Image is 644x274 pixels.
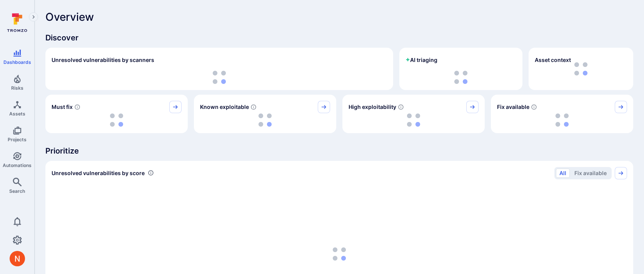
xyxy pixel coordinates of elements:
[405,71,516,84] div: loading spinner
[213,71,226,84] img: Loading...
[497,103,529,111] span: Fix available
[74,104,80,110] svg: Risk score >=40 , missed SLA
[407,114,420,127] img: Loading...
[194,95,336,133] div: Known exploitable
[9,188,25,194] span: Search
[349,113,479,127] div: loading spinner
[250,104,257,110] svg: Confirmed exploitable by KEV
[52,169,145,177] span: Unresolved vulnerabilities by score
[3,59,31,65] span: Dashboards
[11,85,23,91] span: Risks
[52,56,154,64] h2: Unresolved vulnerabilities by scanners
[491,95,633,133] div: Fix available
[10,251,25,266] img: ACg8ocIprwjrgDQnDsNSk9Ghn5p5-B8DpAKWoJ5Gi9syOE4K59tr4Q=s96-c
[349,103,396,111] span: High exploitability
[497,113,627,127] div: loading spinner
[200,113,330,127] div: loading spinner
[45,32,633,43] span: Discover
[200,103,249,111] span: Known exploitable
[8,137,27,142] span: Projects
[52,113,182,127] div: loading spinner
[52,103,73,111] span: Must fix
[45,145,633,156] span: Prioritize
[10,251,25,266] div: Neeren Patki
[333,247,346,261] img: Loading...
[45,95,188,133] div: Must fix
[31,14,36,20] i: Expand navigation menu
[398,104,404,110] svg: EPSS score ≥ 0.7
[45,11,94,23] span: Overview
[405,56,437,64] h2: AI triaging
[3,162,32,168] span: Automations
[342,95,485,133] div: High exploitability
[571,169,610,178] button: Fix available
[454,71,467,84] img: Loading...
[531,104,537,110] svg: Vulnerabilities with fix available
[110,114,123,127] img: Loading...
[52,71,387,84] div: loading spinner
[535,56,571,64] span: Asset context
[556,169,570,178] button: All
[9,111,25,117] span: Assets
[29,12,38,22] button: Expand navigation menu
[556,114,569,127] img: Loading...
[148,169,154,177] div: Number of vulnerabilities in status 'Open' 'Triaged' and 'In process' grouped by score
[259,114,272,127] img: Loading...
